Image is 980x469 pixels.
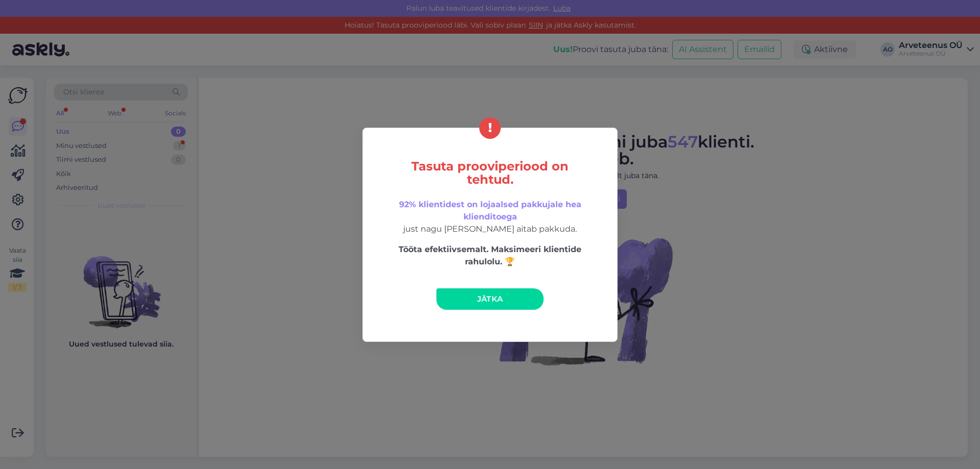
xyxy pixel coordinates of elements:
p: Tööta efektiivsemalt. Maksimeeri klientide rahulolu. 🏆 [384,243,596,268]
a: Jätka [436,288,544,310]
h5: Tasuta prooviperiood on tehtud. [384,160,596,186]
p: just nagu [PERSON_NAME] aitab pakkuda. [384,199,596,235]
span: 92% klientidest on lojaalsed pakkujale hea klienditoega [399,200,581,221]
span: Jätka [477,294,503,304]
